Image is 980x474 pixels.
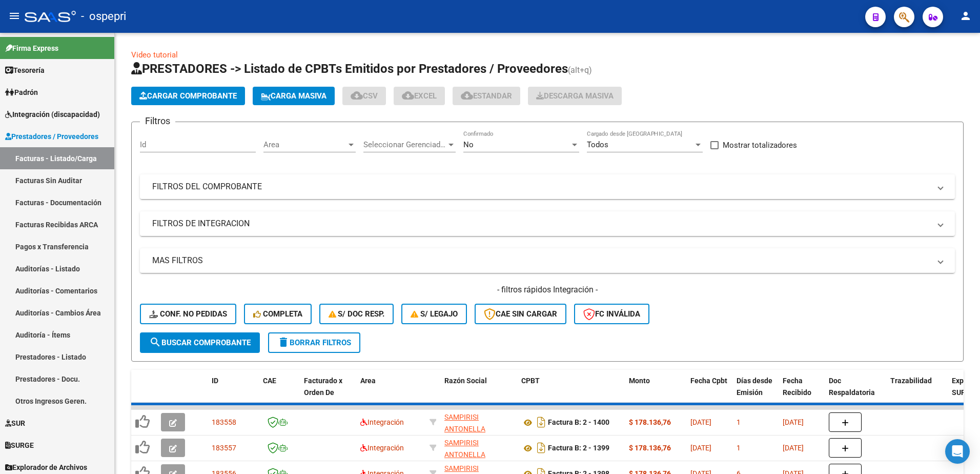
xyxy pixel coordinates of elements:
[723,139,797,151] span: Mostrar totalizadores
[463,140,474,149] span: No
[629,444,671,452] strong: $ 178.136,76
[461,89,473,102] mat-icon: cloud_download
[886,370,948,415] datatable-header-cell: Trazabilidad
[81,5,126,28] span: - ospepri
[152,218,930,229] mat-panel-title: FILTROS DE INTEGRACION
[5,131,98,142] span: Prestadores / Proveedores
[152,255,930,266] mat-panel-title: MAS FILTROS
[131,50,178,60] a: Video tutorial
[149,309,227,319] span: Conf. no pedidas
[521,377,540,385] span: CPBT
[277,338,351,347] span: Borrar Filtros
[277,336,290,348] mat-icon: delete
[394,87,445,105] button: EXCEL
[8,10,21,22] mat-icon: menu
[342,87,386,105] button: CSV
[140,174,955,199] mat-expansion-panel-header: FILTROS DEL COMPROBANTE
[263,140,346,149] span: Area
[208,370,259,415] datatable-header-cell: ID
[5,440,34,451] span: SURGE
[453,87,520,105] button: Estandar
[444,439,485,459] span: SAMPIRISI ANTONELLA
[583,309,640,319] span: FC Inválida
[401,304,467,324] button: S/ legajo
[140,114,175,128] h3: Filtros
[5,65,45,76] span: Tesorería
[5,462,87,473] span: Explorador de Archivos
[5,87,38,98] span: Padrón
[329,309,385,319] span: S/ Doc Resp.
[690,418,711,426] span: [DATE]
[783,418,804,426] span: [DATE]
[440,370,517,415] datatable-header-cell: Razón Social
[140,284,955,295] h4: - filtros rápidos Integración -
[517,370,625,415] datatable-header-cell: CPBT
[690,444,711,452] span: [DATE]
[149,338,251,347] span: Buscar Comprobante
[548,444,609,452] strong: Factura B: 2 - 1399
[625,370,686,415] datatable-header-cell: Monto
[737,418,741,426] span: 1
[461,91,512,101] span: Estandar
[737,377,772,397] span: Días desde Emisión
[783,444,804,452] span: [DATE]
[131,87,245,105] button: Cargar Comprobante
[444,437,513,459] div: 27358862883
[829,377,875,397] span: Doc Respaldatoria
[737,444,741,452] span: 1
[959,10,972,22] mat-icon: person
[890,377,932,385] span: Trazabilidad
[686,370,732,415] datatable-header-cell: Fecha Cpbt
[149,336,161,348] mat-icon: search
[574,304,649,324] button: FC Inválida
[528,87,622,105] app-download-masive: Descarga masiva de comprobantes (adjuntos)
[319,304,394,324] button: S/ Doc Resp.
[360,377,376,385] span: Area
[351,89,363,102] mat-icon: cloud_download
[140,332,260,353] button: Buscar Comprobante
[360,418,404,426] span: Integración
[360,444,404,452] span: Integración
[253,87,335,105] button: Carga Masiva
[548,419,609,427] strong: Factura B: 2 - 1400
[259,370,300,415] datatable-header-cell: CAE
[212,418,236,426] span: 183558
[140,304,236,324] button: Conf. no pedidas
[444,413,485,433] span: SAMPIRISI ANTONELLA
[263,377,276,385] span: CAE
[444,411,513,433] div: 27358862883
[363,140,446,149] span: Seleccionar Gerenciador
[253,309,302,319] span: Completa
[535,414,548,430] i: Descargar documento
[300,370,356,415] datatable-header-cell: Facturado x Orden De
[732,370,779,415] datatable-header-cell: Días desde Emisión
[783,377,811,397] span: Fecha Recibido
[535,440,548,456] i: Descargar documento
[779,370,825,415] datatable-header-cell: Fecha Recibido
[825,370,886,415] datatable-header-cell: Doc Respaldatoria
[402,91,437,101] span: EXCEL
[140,248,955,273] mat-expansion-panel-header: MAS FILTROS
[356,370,425,415] datatable-header-cell: Area
[244,304,312,324] button: Completa
[139,91,237,101] span: Cargar Comprobante
[536,91,614,101] span: Descarga Masiva
[212,444,236,452] span: 183557
[587,140,608,149] span: Todos
[528,87,622,105] button: Descarga Masiva
[945,439,970,464] div: Open Intercom Messenger
[131,62,568,76] span: PRESTADORES -> Listado de CPBTs Emitidos por Prestadores / Proveedores
[140,211,955,236] mat-expansion-panel-header: FILTROS DE INTEGRACION
[212,377,218,385] span: ID
[268,332,360,353] button: Borrar Filtros
[5,418,25,429] span: SUR
[152,181,930,192] mat-panel-title: FILTROS DEL COMPROBANTE
[5,43,58,54] span: Firma Express
[568,65,592,75] span: (alt+q)
[444,377,487,385] span: Razón Social
[484,309,557,319] span: CAE SIN CARGAR
[475,304,566,324] button: CAE SIN CARGAR
[304,377,342,397] span: Facturado x Orden De
[261,91,326,101] span: Carga Masiva
[411,309,458,319] span: S/ legajo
